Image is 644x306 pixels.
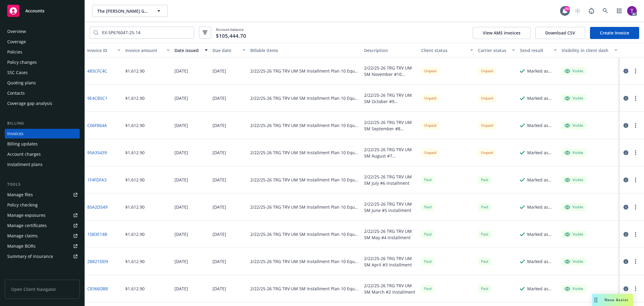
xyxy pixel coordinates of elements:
[87,68,107,74] a: 485CFC4C
[565,259,583,264] div: Visible
[421,230,434,238] div: Paid
[421,203,434,211] div: Paid
[565,150,583,155] div: Visible
[248,43,362,57] button: Billable items
[5,160,80,169] a: Installment plans
[87,285,108,292] a: C8366DB8
[175,149,188,156] div: [DATE]
[5,181,80,187] div: Tools
[478,285,491,292] span: Paid
[5,68,80,77] a: SSC Cases
[572,5,584,17] a: Start snowing
[97,8,149,14] span: The [PERSON_NAME] Group of Companies
[517,43,559,57] button: Send result
[250,122,359,129] div: 2/22/25-26 TRG TRV UM 5M Installment Plan 10 Equal Pays - Installment 8
[5,200,80,210] a: Policy checking
[213,122,226,129] div: [DATE]
[216,32,246,40] span: $105,444.70
[125,95,145,101] div: $1,612.90
[5,241,80,251] a: Manage BORs
[7,27,26,36] div: Overview
[527,177,557,183] div: Marked as sent
[527,149,557,156] div: Marked as sent
[421,285,434,292] div: Paid
[364,282,416,295] div: 2/22/25-26 TRG TRV UM 5M March #2 installment
[175,95,188,101] div: [DATE]
[565,286,583,291] div: Visible
[476,43,517,57] button: Carrier status
[87,122,107,129] a: C06F864A
[87,149,107,156] a: 95A35439
[5,47,80,57] a: Policies
[175,285,188,292] div: [DATE]
[7,149,41,159] div: Account charges
[5,190,80,200] a: Manage files
[7,88,25,98] div: Contacts
[5,273,80,279] div: Analytics hub
[7,139,38,149] div: Billing updates
[421,258,434,265] div: Paid
[7,78,36,88] div: Quoting plans
[250,177,359,183] div: 2/22/25-26 TRG TRV UM 5M Installment Plan 10 Equal Pays - Installment 6
[87,258,108,265] a: 2B821DD9
[527,231,557,237] div: Marked as sent
[478,258,491,265] span: Paid
[5,88,80,98] a: Contacts
[250,231,359,237] div: 2/22/25-26 TRG TRV UM 5M Installment Plan 10 Equal Pays - Installment 4
[421,94,439,102] div: Unpaid
[5,27,80,36] a: Overview
[87,204,107,210] a: 85A2D549
[364,174,416,186] div: 2/22/25-26 TRG TRV UM 5M July #6 installment
[7,37,26,47] div: Coverage
[527,95,557,101] div: Marked as sent
[25,8,44,13] span: Accounts
[7,190,33,200] div: Manage files
[7,99,52,108] div: Coverage gap analysis
[5,78,80,88] a: Quoting plans
[421,47,467,54] div: Client status
[565,232,583,237] div: Visible
[364,119,416,132] div: 2/22/25-26 TRG TRV UM 5M September #8 installment
[213,47,239,54] div: Due date
[5,231,80,241] a: Manage claims
[213,204,226,210] div: [DATE]
[125,47,163,54] div: Invoice amount
[527,258,557,265] div: Marked as sent
[362,43,419,57] button: Description
[98,27,194,38] input: Filter by keyword...
[5,252,80,261] a: Summary of insurance
[559,43,620,57] button: Visibility in client dash
[478,47,508,54] div: Carrier status
[565,68,583,74] div: Visible
[421,176,434,184] div: Paid
[92,5,168,17] button: The [PERSON_NAME] Group of Companies
[421,67,439,75] div: Unpaid
[590,27,639,39] a: Create Invoice
[527,285,557,292] div: Marked as sent
[210,43,248,57] button: Due date
[527,68,557,74] div: Marked as sent
[520,47,550,54] div: Send result
[5,280,80,299] span: Open Client Navigator
[175,231,188,237] div: [DATE]
[175,47,201,54] div: Date issued
[216,27,246,38] span: Account balance
[473,27,530,39] button: View AMS invoices
[7,57,37,67] div: Policy changes
[7,68,28,77] div: SSC Cases
[5,57,80,67] a: Policy changes
[250,285,359,292] div: 2/22/25-26 TRG TRV UM 5M Installment Plan 10 Equal Pays - Installment 2
[125,149,145,156] div: $1,612.90
[478,203,491,211] div: Paid
[87,95,107,101] a: 9E4CB5C1
[7,241,36,251] div: Manage BORs
[7,221,47,230] div: Manage certificates
[604,297,628,302] span: Nova Assist
[123,43,172,57] button: Invoice amount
